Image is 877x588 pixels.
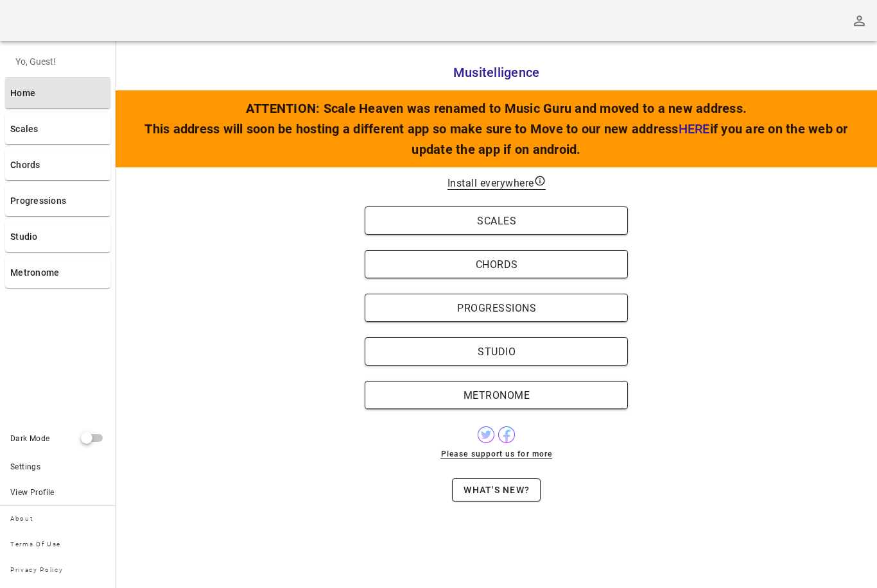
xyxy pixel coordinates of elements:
span: Chords [378,258,615,271]
a: Chords [365,257,628,269]
span: Studio [378,346,615,358]
a: Metronome [5,257,110,288]
a: Home [5,78,110,108]
a: Please support us for more [440,449,552,459]
button: Progressions [365,294,628,322]
img: zKzF9ipwhaBtZ5HWcF2CbQbXUcdddRRRx2p8R9CNI7vI855OwAAAABJRU5ErkJggg== [476,424,496,445]
div: ATTENTION: Scale Heaven was renamed to Music Guru and moved to a new address. This address will s... [116,90,877,167]
a: Scales [5,113,110,144]
span: Install everywhere [447,177,546,190]
span: Metronome [378,389,615,401]
button: Studio [365,337,628,365]
a: HERE [679,121,710,137]
a: Progressions [5,185,110,216]
a: Studio [5,221,110,252]
div: Yo, Guest! [5,46,110,77]
a: Studio [365,344,628,357]
button: Chords [365,250,628,278]
span: Progressions [378,302,615,314]
span: What's new? [463,485,530,495]
button: Please support us for more [433,445,560,463]
a: Scales [365,214,628,226]
a: Chords [5,149,110,180]
span: Scales [378,215,615,227]
a: Progressions [365,301,628,313]
span: Musitelligence [453,65,540,80]
img: mRH2ouwG3hDlZSe0CNSNf1VivZfsRS960Yte9OKT+B95wt9AljnuYQAAAABJRU5ErkJggg== [496,424,517,445]
button: Metronome [365,381,628,409]
button: What's new? [452,478,541,501]
button: Scales [365,206,628,235]
a: Metronome [365,388,628,400]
